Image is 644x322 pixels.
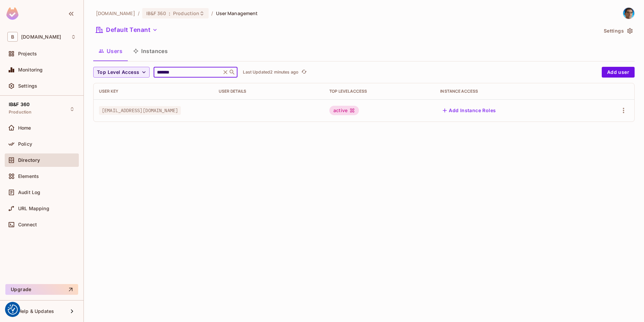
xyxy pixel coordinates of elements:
button: Settings [601,26,635,36]
span: Help & Updates [18,309,54,314]
img: SReyMgAAAABJRU5ErkJggg== [6,7,18,20]
span: Audit Log [18,190,40,195]
button: Upgrade [5,284,78,295]
div: active [329,106,359,115]
div: User Details [219,89,319,94]
span: Production [173,10,199,16]
span: Click to refresh data [299,68,308,76]
button: Instances [128,43,173,59]
button: Users [93,43,128,59]
span: Connect [18,222,37,227]
span: URL Mapping [18,206,49,211]
li: / [138,10,140,16]
button: Default Tenant [93,25,160,35]
img: PATRICK MULLOT [623,8,634,19]
span: Policy [18,141,32,147]
span: Settings [18,83,37,89]
button: Top Level Access [93,67,150,78]
img: Revisit consent button [8,305,18,315]
div: Instance Access [440,89,582,94]
button: Consent Preferences [8,305,18,315]
span: Directory [18,157,40,163]
span: Home [18,125,31,131]
button: Add Instance Roles [440,105,498,116]
span: Workspace: bbva.com [21,34,61,40]
span: : [168,11,171,16]
span: B [7,32,18,42]
span: Top Level Access [97,68,139,77]
span: IB&F 360 [146,10,166,16]
span: Elements [18,174,39,179]
div: User Key [99,89,208,94]
span: Projects [18,51,37,56]
span: refresh [301,69,307,76]
button: Add user [602,67,635,78]
div: Top Level Access [329,89,429,94]
span: the active workspace [96,10,135,16]
span: [EMAIL_ADDRESS][DOMAIN_NAME] [99,106,181,115]
span: User Management [216,10,258,16]
button: refresh [300,68,308,76]
span: Production [9,109,32,115]
li: / [211,10,213,16]
span: IB&F 360 [9,102,30,107]
p: Last Updated 2 minutes ago [243,70,299,75]
span: Monitoring [18,67,43,73]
